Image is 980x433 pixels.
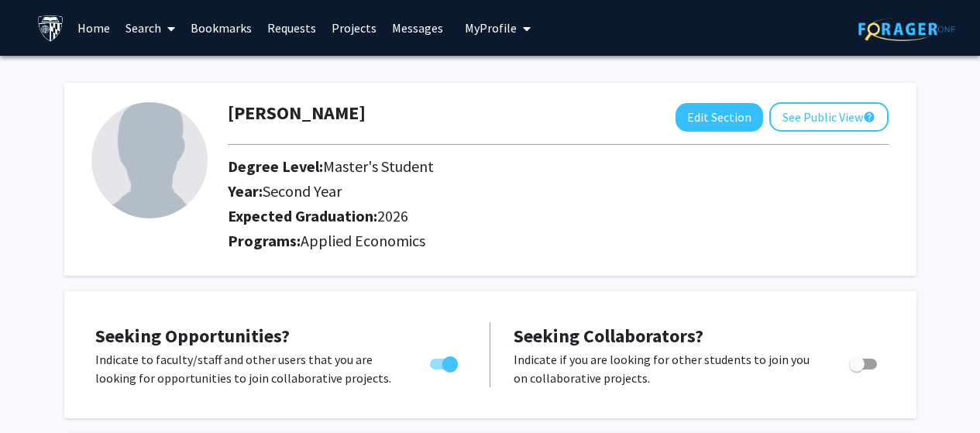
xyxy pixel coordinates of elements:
[70,1,118,55] a: Home
[228,102,366,125] h1: [PERSON_NAME]
[377,206,408,225] span: 2026
[95,324,290,348] span: Seeking Opportunities?
[424,350,466,373] div: Toggle
[228,207,775,225] h2: Expected Graduation:
[228,182,775,201] h2: Year:
[863,108,875,126] mat-icon: help
[263,181,342,201] span: Second Year
[228,232,889,250] h2: Programs:
[228,157,775,176] h2: Degree Level:
[858,17,955,41] img: ForagerOne Logo
[324,1,384,55] a: Projects
[843,350,885,373] div: Toggle
[676,103,763,132] button: Edit Section
[465,20,517,36] span: My Profile
[514,324,703,348] span: Seeking Collaborators?
[95,350,401,387] p: Indicate to faculty/staff and other users that you are looking for opportunities to join collabor...
[769,102,889,132] button: See Public View
[118,1,183,55] a: Search
[514,350,820,387] p: Indicate if you are looking for other students to join you on collaborative projects.
[37,15,64,42] img: Johns Hopkins University Logo
[260,1,324,55] a: Requests
[91,102,208,218] img: Profile Picture
[301,231,425,250] span: Applied Economics
[323,156,434,176] span: Master's Student
[384,1,451,55] a: Messages
[183,1,260,55] a: Bookmarks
